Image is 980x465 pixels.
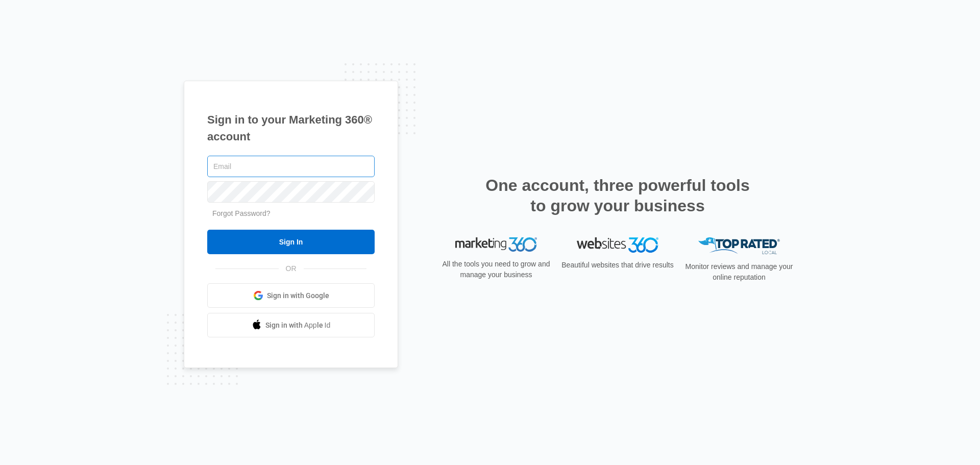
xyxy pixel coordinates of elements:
a: Sign in with Google [207,283,375,308]
span: Sign in with Google [267,290,329,301]
h1: Sign in to your Marketing 360® account [207,111,375,145]
input: Sign In [207,230,375,254]
span: Sign in with Apple Id [265,320,331,331]
p: All the tools you need to grow and manage your business [439,259,553,280]
img: Top Rated Local [698,237,780,254]
span: OR [279,263,304,274]
p: Beautiful websites that drive results [560,260,675,271]
img: Websites 360 [577,237,658,252]
a: Forgot Password? [212,209,271,217]
p: Monitor reviews and manage your online reputation [682,261,796,283]
img: Marketing 360 [455,237,537,252]
h2: One account, three powerful tools to grow your business [482,175,753,216]
a: Sign in with Apple Id [207,313,375,337]
input: Email [207,156,375,177]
